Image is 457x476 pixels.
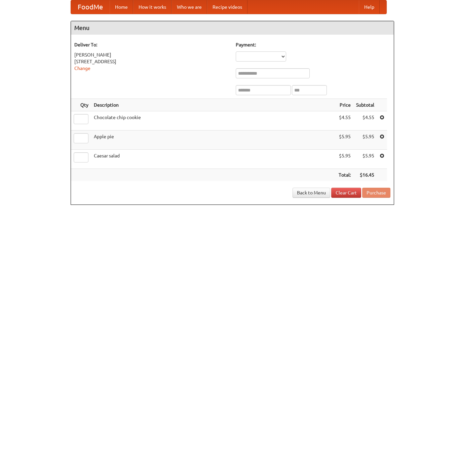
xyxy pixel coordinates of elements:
[207,0,247,14] a: Recipe videos
[74,66,90,71] a: Change
[74,41,229,48] h5: Deliver To:
[336,111,353,131] td: $4.55
[91,111,336,131] td: Chocolate chip cookie
[91,99,336,111] th: Description
[336,131,353,150] td: $5.95
[362,188,390,198] button: Purchase
[172,0,207,14] a: Who we are
[336,169,353,181] th: Total:
[336,99,353,111] th: Price
[236,41,390,48] h5: Payment:
[353,111,377,131] td: $4.55
[74,51,229,58] div: [PERSON_NAME]
[91,150,336,169] td: Caesar salad
[359,0,380,14] a: Help
[71,99,91,111] th: Qty
[353,169,377,181] th: $16.45
[74,58,229,65] div: [STREET_ADDRESS]
[336,150,353,169] td: $5.95
[71,21,394,35] h4: Menu
[110,0,133,14] a: Home
[91,131,336,150] td: Apple pie
[353,150,377,169] td: $5.95
[353,131,377,150] td: $5.95
[293,188,330,198] a: Back to Menu
[331,188,361,198] a: Clear Cart
[71,0,110,14] a: FoodMe
[353,99,377,111] th: Subtotal
[133,0,172,14] a: How it works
